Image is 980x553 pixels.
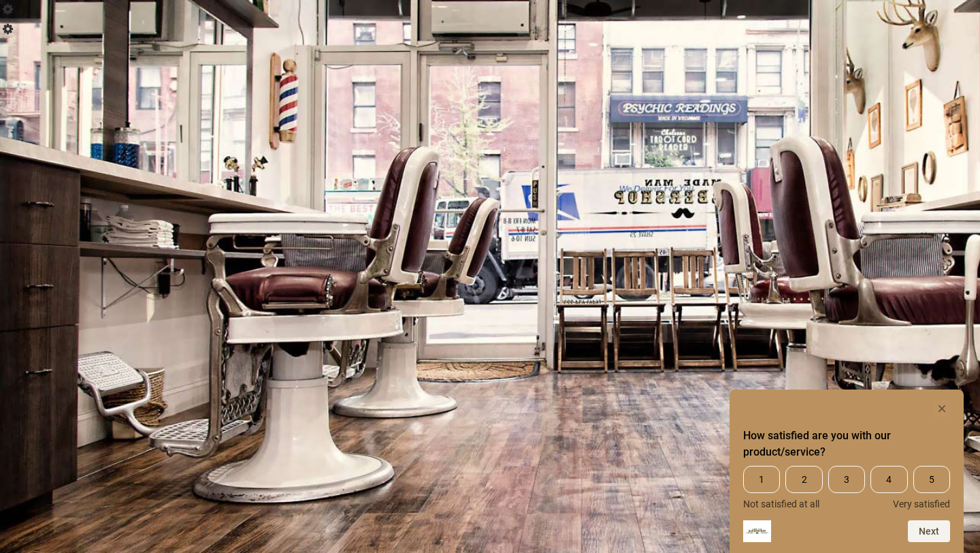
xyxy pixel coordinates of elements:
[743,466,780,493] span: 1
[893,499,950,509] span: Very satisfied
[743,499,819,509] span: Not satisfied at all
[743,466,950,509] div: How satisfied are you with our product/service? Select an option from 1 to 5, with 1 being Not sa...
[743,400,950,542] div: How satisfied are you with our product/service? Select an option from 1 to 5, with 1 being Not sa...
[913,466,950,493] span: 5
[743,428,950,460] h2: How satisfied are you with our product/service? Select an option from 1 to 5, with 1 being Not sa...
[908,520,950,542] button: Next question
[934,400,950,417] button: Hide survey
[785,466,822,493] span: 2
[870,466,907,493] span: 4
[828,466,865,493] span: 3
